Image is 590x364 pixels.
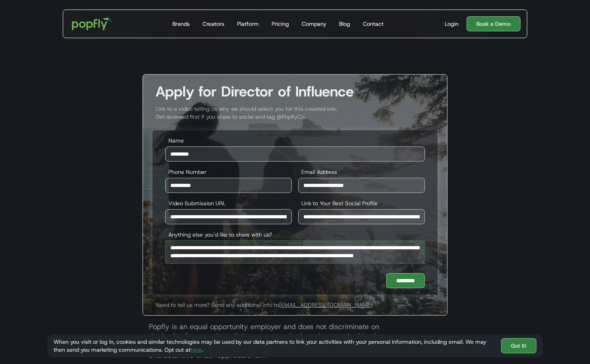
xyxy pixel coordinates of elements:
div: Company [302,20,326,28]
div: Login [445,20,459,28]
label: Email Address [298,168,425,176]
a: Company [299,10,330,38]
div: Pricing [272,20,289,28]
div: Contact [363,20,384,28]
form: Director of Influence Application [152,130,438,295]
a: Login [442,20,462,28]
a: here [191,346,202,353]
label: Name [165,137,425,144]
a: Creators [199,10,228,38]
div: Creators [202,20,224,28]
label: Video Submission URL [165,199,292,207]
div: Platform [237,20,259,28]
div: Need to tell us more? Send any additional info to [143,301,447,309]
label: Phone Number [165,168,292,176]
div: Link to a video telling us why we should select you for this coveted role. Get reviewed first if ... [143,105,447,121]
div: When you visit or log in, cookies and similar technologies may be used by our data partners to li... [54,338,495,354]
a: Brands [169,10,193,38]
label: Link to Your Best Social Profile [298,199,425,207]
div: Blog [339,20,350,28]
a: Blog [336,10,353,38]
a: Contact [360,10,387,38]
a: Pricing [268,10,292,38]
a: [EMAIL_ADDRESS][DOMAIN_NAME] [279,301,372,308]
div: Brands [172,20,190,28]
a: Got It! [501,338,536,353]
a: Platform [234,10,262,38]
strong: Apply for Director of Influence [156,82,354,101]
label: Anything else you'd like to share with us? [165,231,425,239]
p: Popfly is an equal opportunity employer and does not discriminate on the basis of race, color, re... [143,316,447,360]
a: home [66,12,118,36]
a: Book a Demo [467,16,521,31]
